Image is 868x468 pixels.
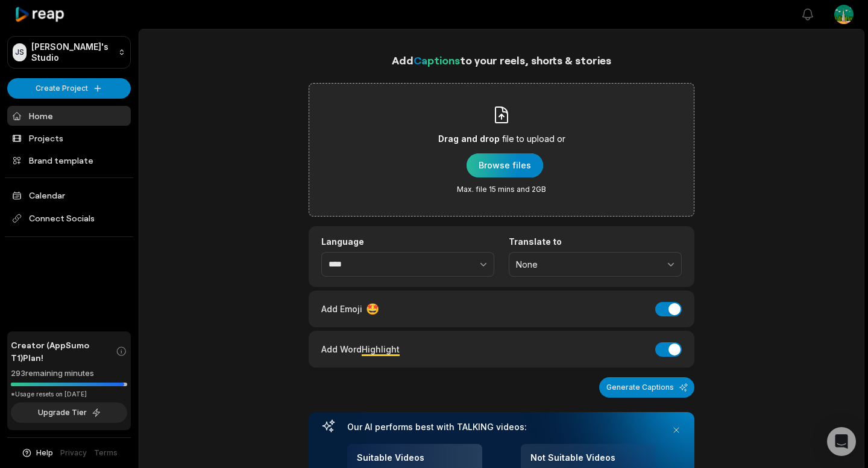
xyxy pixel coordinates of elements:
span: Drag and drop [438,132,500,146]
span: Captions [414,54,460,67]
button: Drag and dropfile to upload orMax. file 15 mins and 2GB [467,153,543,177]
div: Add Word [321,341,400,357]
div: 293 remaining minutes [11,368,127,380]
span: Add Emoji [321,303,362,315]
button: Help [21,448,53,458]
span: None [516,259,658,270]
span: Highlight [362,344,400,354]
div: JS [13,43,27,61]
a: Privacy [60,448,87,458]
span: Help [36,448,53,458]
div: *Usage resets on [DATE] [11,390,127,399]
h3: Our AI performs best with TALKING videos: [347,422,656,433]
span: Connect Socials [7,208,131,229]
button: Upgrade Tier [11,402,127,423]
a: Home [7,106,131,126]
p: [PERSON_NAME]'s Studio [31,42,113,63]
span: Max. file 15 mins and 2GB [457,185,546,194]
div: Open Intercom Messenger [827,427,856,456]
h1: Add to your reels, shorts & stories [309,52,694,69]
span: 🤩 [366,301,379,317]
label: Language [321,236,494,247]
a: Projects [7,128,131,148]
button: None [509,252,682,277]
label: Translate to [509,236,682,247]
a: Terms [94,448,118,458]
span: Creator (AppSumo T1) Plan! [11,339,116,364]
button: Generate Captions [599,377,694,398]
button: Create Project [7,78,131,99]
a: Calendar [7,185,131,205]
a: Brand template [7,150,131,170]
span: file to upload or [502,132,565,146]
